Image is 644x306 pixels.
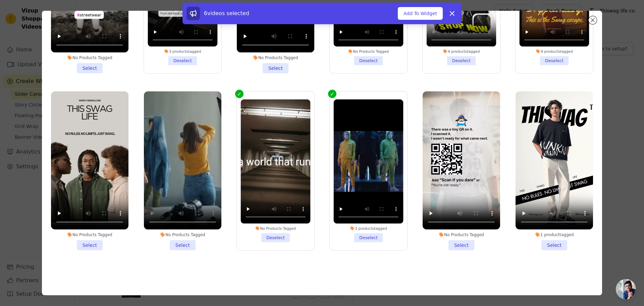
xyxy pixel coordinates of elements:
[144,232,221,237] div: No Products Tagged
[237,55,314,60] div: No Products Tagged
[240,226,310,230] div: No Products Tagged
[334,226,404,230] div: 3 products tagged
[616,279,636,299] div: Open chat
[516,232,593,237] div: 1 product tagged
[51,55,128,60] div: No Products Tagged
[51,232,128,237] div: No Products Tagged
[334,49,404,54] div: No Products Tagged
[398,7,443,20] button: Add To Widget
[423,232,500,237] div: No Products Tagged
[148,49,217,54] div: 3 products tagged
[520,49,589,54] div: 4 products tagged
[204,10,249,16] span: 6 videos selected
[427,49,496,54] div: 4 products tagged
